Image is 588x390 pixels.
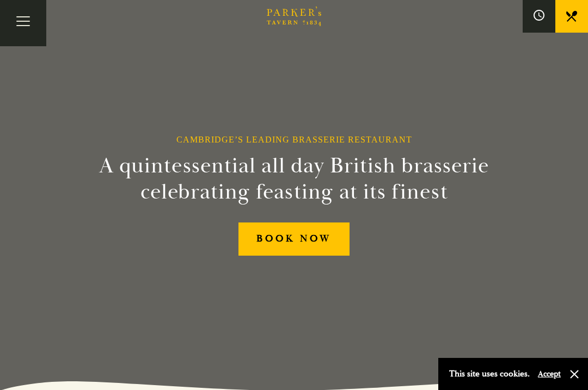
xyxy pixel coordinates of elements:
[449,366,530,382] p: This site uses cookies.
[238,222,350,256] a: BOOK NOW
[176,134,412,145] h1: Cambridge’s Leading Brasserie Restaurant
[538,369,561,379] button: Accept
[569,369,580,380] button: Close and accept
[89,153,499,205] h2: A quintessential all day British brasserie celebrating feasting at its finest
